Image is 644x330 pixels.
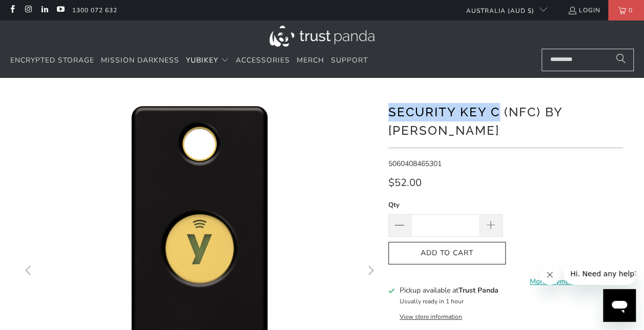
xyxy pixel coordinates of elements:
span: Encrypted Storage [10,55,94,65]
iframe: Message from company [564,262,636,285]
button: Search [608,49,634,71]
span: 5060408465301 [388,159,442,169]
a: Encrypted Storage [10,49,94,73]
h3: Pickup available at [400,285,498,296]
input: Search... [542,49,634,71]
nav: Translation missing: en.navigation.header.main_nav [10,49,368,73]
span: Mission Darkness [101,55,179,65]
span: Accessories [236,55,290,65]
span: Merch [297,55,324,65]
a: Trust Panda Australia on Facebook [8,6,16,14]
span: Hi. Need any help? [6,7,74,15]
span: YubiKey [186,55,218,65]
a: More payment options [509,276,623,287]
button: View store information [400,313,462,321]
small: Usually ready in 1 hour [400,297,464,305]
a: Trust Panda Australia on Instagram [24,6,32,14]
iframe: Close message [539,264,560,285]
b: Trust Panda [459,285,498,295]
button: Add to Cart [388,242,506,265]
span: Add to Cart [399,249,495,258]
span: $52.00 [388,176,422,190]
a: Login [568,5,600,16]
img: Trust Panda Australia [269,26,375,47]
label: Qty [388,199,503,211]
a: Support [331,49,368,73]
summary: YubiKey [186,49,229,73]
span: Support [331,55,368,65]
a: 1300 072 632 [72,5,117,16]
h1: Security Key C (NFC) by [PERSON_NAME] [388,101,623,140]
a: Mission Darkness [101,49,179,73]
a: Merch [297,49,324,73]
iframe: Button to launch messaging window [603,289,636,322]
a: Accessories [236,49,290,73]
a: Trust Panda Australia on YouTube [56,6,65,14]
a: Trust Panda Australia on LinkedIn [40,6,49,14]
